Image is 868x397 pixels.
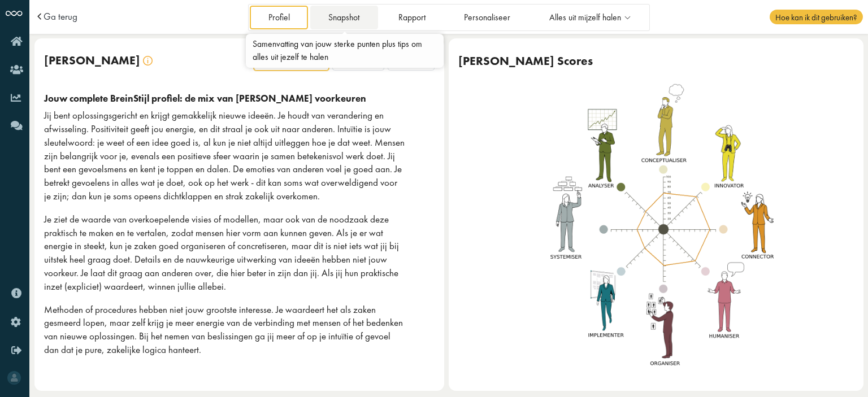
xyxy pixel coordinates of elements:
div: [PERSON_NAME] Scores [458,54,593,68]
a: Personaliseer [446,6,529,29]
p: Je ziet de waarde van overkoepelende visies of modellen, maar ook van de noodzaak deze praktisch ... [44,213,406,294]
a: Snapshot [310,6,378,29]
img: generalist [541,83,787,375]
span: Dominant [342,54,374,64]
a: Rapport [380,6,444,29]
span: Compleet Profiel [264,54,319,64]
p: Jij bent oplossingsgericht en krijgt gemakkelijk nieuwe ideeën. Je houdt van verandering en afwis... [44,109,406,203]
a: Alles uit mijzelf halen [531,6,648,29]
span: Support [398,54,424,64]
div: Jouw complete BreinStijl profiel: de mix van [PERSON_NAME] voorkeuren [44,93,435,104]
span: Alles uit mijzelf halen [549,13,621,23]
span: [PERSON_NAME] [44,53,140,68]
span: Hoe kan ik dit gebruiken? [770,10,862,24]
a: Profiel [250,6,308,29]
a: Ga terug [44,12,77,21]
img: info.svg [143,56,153,66]
p: Methoden of procedures hebben niet jouw grootste interesse. Je waardeert het als zaken gesmeerd l... [44,303,406,357]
